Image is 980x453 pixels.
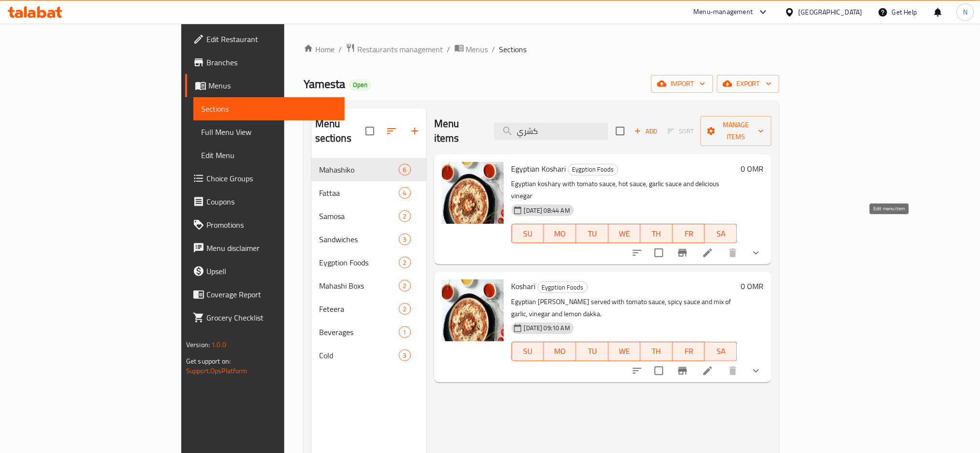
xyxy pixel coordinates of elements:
button: TH [641,342,673,361]
span: Select all sections [360,121,380,141]
span: Full Menu View [201,126,337,138]
span: Version: [186,338,210,351]
span: Add [633,126,659,137]
svg: Show Choices [750,365,762,377]
div: items [399,257,411,268]
h2: Menu items [434,117,483,146]
span: 6 [399,165,410,175]
div: Mahashi Boxs2 [311,274,426,297]
div: Mahashiko6 [311,158,426,181]
span: export [725,78,772,90]
span: Samosa [319,210,399,222]
div: Eygption Foods2 [311,251,426,274]
span: Eygption Foods [538,282,587,293]
span: Manage items [708,119,764,143]
span: Select section [610,121,630,141]
a: Edit menu item [702,365,714,377]
a: Full Menu View [193,120,345,144]
button: export [717,75,779,93]
div: Beverages [319,326,399,338]
span: Sections [201,103,337,115]
span: 1 [399,328,410,337]
div: items [399,326,411,338]
button: FR [673,342,705,361]
button: delete [721,241,745,264]
a: Grocery Checklist [185,306,345,329]
span: MO [548,344,572,358]
span: SA [709,227,733,241]
span: SU [516,227,541,241]
button: Add [630,124,661,139]
span: 4 [399,189,410,198]
span: Mahashiko [319,164,399,175]
div: Feteera2 [311,297,426,321]
a: Coverage Report [185,283,345,306]
button: TH [641,224,673,243]
h6: 0 OMR [741,162,764,175]
span: TH [644,227,669,241]
span: Sections [499,44,527,55]
button: SU [512,342,544,361]
span: Feteera [319,303,399,315]
span: FR [677,227,702,241]
span: Mahashi Boxs [319,280,399,292]
div: Sandwiches3 [311,228,426,251]
button: Add section [403,119,426,143]
img: Koshari [442,279,504,341]
img: Egyptian Koshari [442,162,504,224]
span: Branches [206,57,337,68]
a: Edit Menu [193,144,345,167]
div: items [399,210,411,222]
span: [DATE] 08:44 AM [520,206,574,215]
button: MO [544,224,576,243]
a: Restaurants management [346,43,443,56]
a: Edit Restaurant [185,28,345,51]
div: Fattaa4 [311,181,426,205]
span: Restaurants management [357,44,443,55]
span: SU [516,344,541,358]
span: Select to update [649,243,669,263]
span: import [659,78,705,90]
button: Manage items [701,116,772,146]
span: Get support on: [186,355,231,367]
button: MO [544,342,576,361]
span: WE [613,344,637,358]
button: TU [576,224,609,243]
span: Eygption Foods [319,257,399,268]
span: Select section first [661,124,701,139]
div: Cold3 [311,344,426,367]
div: Menu-management [694,6,753,18]
div: items [399,164,411,175]
a: Menus [454,43,488,56]
p: Egyptian koshary with tomato sauce, hot sauce, garlic sauce and delicious vinegar [512,178,737,202]
span: 3 [399,351,410,360]
span: Sandwiches [319,234,399,245]
span: Menus [208,80,337,91]
span: Yamesta [304,73,345,95]
span: Upsell [206,265,337,277]
span: Coverage Report [206,289,337,300]
li: / [492,44,496,55]
div: items [399,280,411,292]
div: Samosa2 [311,205,426,228]
a: Menus [185,74,345,97]
nav: breadcrumb [304,43,779,56]
span: N [963,7,967,17]
span: 3 [399,235,410,244]
span: Egyptian Koshari [512,161,566,176]
span: Grocery Checklist [206,312,337,323]
div: items [399,303,411,315]
span: Promotions [206,219,337,231]
a: Promotions [185,213,345,236]
span: Koshari [512,279,536,293]
span: Fattaa [319,187,399,199]
button: sort-choices [626,241,649,264]
span: MO [548,227,572,241]
span: Menu disclaimer [206,242,337,254]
